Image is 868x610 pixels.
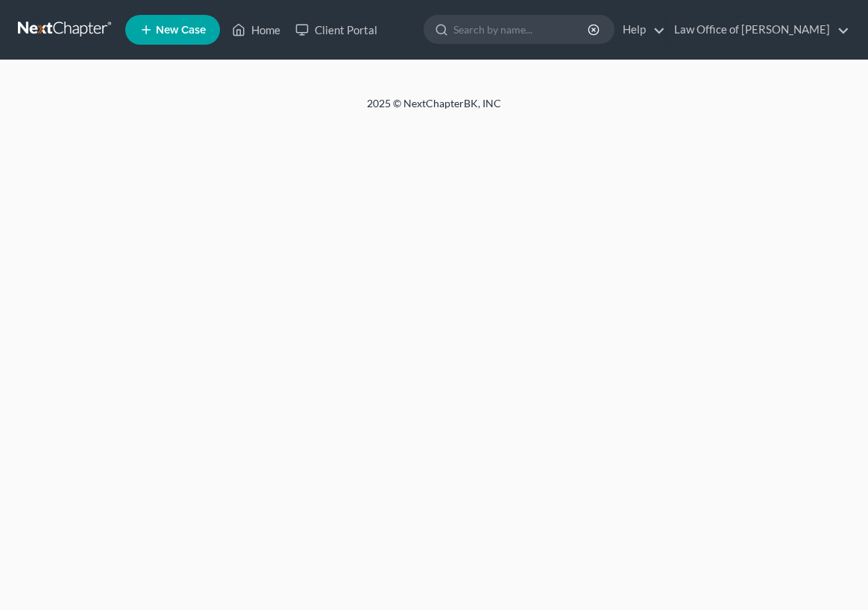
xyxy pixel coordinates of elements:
div: 2025 © NextChapterBK, INC [76,96,792,123]
input: Search by name... [453,16,590,43]
a: Help [615,16,665,43]
span: New Case [156,25,206,36]
a: Home [224,16,288,43]
a: Law Office of [PERSON_NAME] [667,16,849,43]
a: Client Portal [288,16,385,43]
